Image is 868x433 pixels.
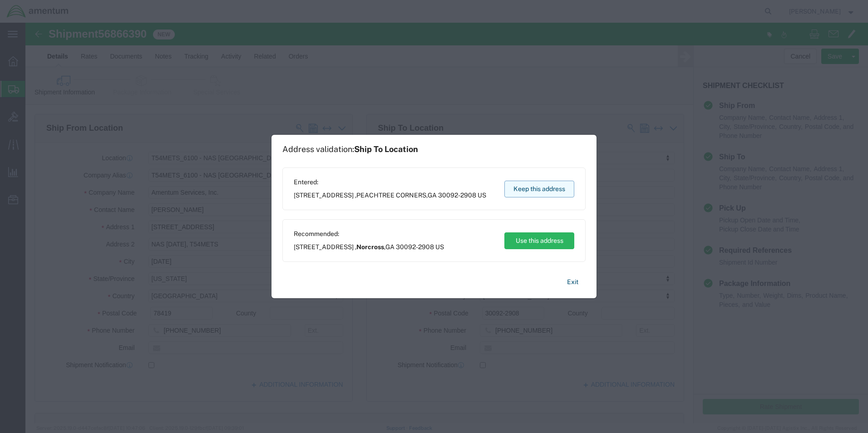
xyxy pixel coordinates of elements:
[478,192,486,199] span: US
[504,232,574,249] button: Use this address
[356,192,426,199] span: PEACHTREE CORNERS
[435,243,444,251] span: US
[294,242,444,252] span: [STREET_ADDRESS] , ,
[282,144,418,154] h1: Address validation:
[356,243,384,251] span: Norcross
[294,177,486,187] span: Entered:
[294,191,486,200] span: [STREET_ADDRESS] , ,
[385,243,395,251] span: GA
[428,192,437,199] span: GA
[438,192,476,199] span: 30092-2908
[354,144,418,154] span: Ship To Location
[294,229,444,239] span: Recommended:
[560,274,586,290] button: Exit
[396,243,434,251] span: 30092-2908
[504,181,574,197] button: Keep this address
